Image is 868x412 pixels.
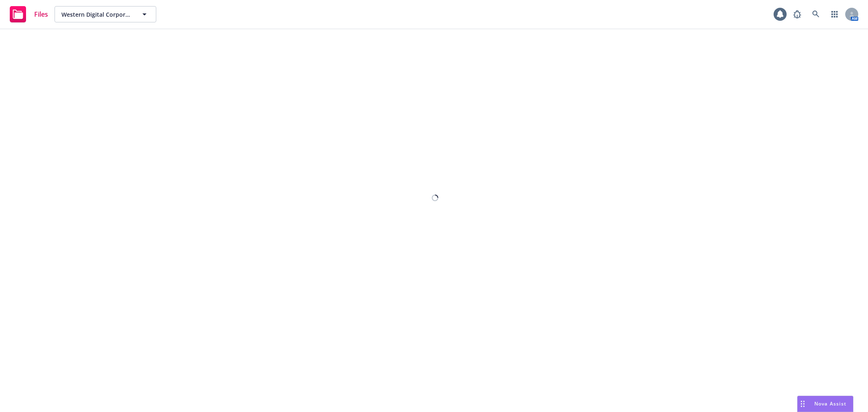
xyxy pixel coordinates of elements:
span: Western Digital Corporation [61,10,132,19]
a: Report a Bug [789,6,805,22]
a: Switch app [826,6,843,22]
button: Nova Assist [797,396,853,412]
span: Nova Assist [814,400,846,407]
a: Search [808,6,824,22]
span: Files [34,11,48,18]
a: Files [7,3,51,26]
div: Drag to move [798,396,808,412]
button: Western Digital Corporation [55,6,156,22]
